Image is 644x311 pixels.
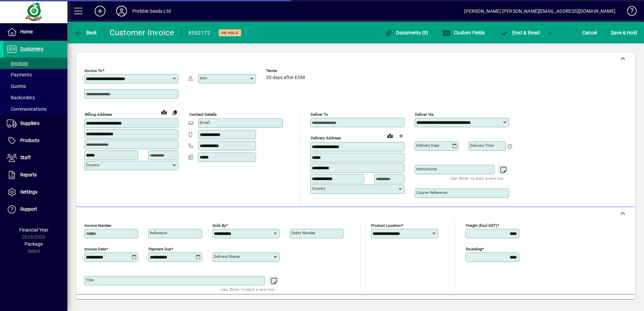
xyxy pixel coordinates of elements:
[611,27,637,38] span: ave & Hold
[266,75,305,80] span: 20 days after EOM
[85,223,111,228] mat-label: Invoice number
[200,120,210,125] mat-label: Email
[3,103,67,115] a: Communications
[311,112,328,117] mat-label: Deliver To
[3,184,67,201] a: Settings
[20,206,37,212] span: Support
[111,5,132,17] button: Profile
[85,68,102,73] mat-label: Invoice To
[466,247,482,251] mat-label: Rounding
[441,27,487,39] button: Custom Fields
[213,223,226,228] mat-label: Sold by
[416,143,439,148] mat-label: Delivery date
[312,186,325,191] mat-label: Country
[3,24,67,40] a: Home
[20,46,43,51] span: Customers
[159,107,169,117] a: View on map
[443,30,485,35] span: Custom Fields
[470,143,494,148] mat-label: Delivery time
[266,69,307,73] span: Terms
[85,247,106,251] mat-label: Invoice date
[20,120,39,126] span: Suppliers
[395,131,406,141] button: Choose address
[401,298,441,310] button: Product History
[7,106,46,112] span: Communications
[20,29,33,34] span: Home
[73,27,99,39] button: Back
[7,72,32,77] span: Payments
[200,76,207,80] mat-label: Attn
[415,112,433,117] mat-label: Deliver via
[3,115,67,132] a: Suppliers
[3,69,67,80] a: Payments
[7,61,28,66] span: Invoices
[19,227,49,233] span: Financial Year
[451,174,504,182] mat-hint: Use 'Enter' to start a new line
[20,155,31,160] span: Staff
[609,27,639,39] button: Save & Hold
[622,1,636,23] a: Knowledge Base
[20,189,37,195] span: Settings
[501,30,540,35] span: ost & Email
[3,132,67,149] a: Products
[20,138,39,143] span: Products
[132,6,171,16] div: Prebble Seeds Ltd
[89,5,111,17] button: Add
[3,58,67,69] a: Invoices
[67,27,104,39] app-page-header-button: Back
[20,172,37,177] span: Reports
[611,30,614,35] span: S
[416,167,437,171] mat-label: Instructions
[497,27,543,39] button: Post & Email
[589,299,617,309] span: Product
[464,6,615,16] div: [PERSON_NAME] [PERSON_NAME][EMAIL_ADDRESS][DOMAIN_NAME]
[86,163,99,167] mat-label: Country
[3,201,67,218] a: Support
[586,298,620,310] button: Product
[385,130,395,141] a: View on map
[466,223,497,228] mat-label: Freight (excl GST)
[3,92,67,103] a: Backorders
[149,247,171,251] mat-label: Payment due
[512,30,515,35] span: P
[109,27,174,38] div: Customer Invoice
[383,27,430,39] button: Documents (0)
[582,27,597,38] span: Cancel
[214,254,240,259] mat-label: Delivery status
[150,231,167,235] mat-label: Reference
[169,107,180,118] button: Copy to Delivery address
[74,30,97,35] span: Back
[7,83,26,89] span: Quotes
[7,95,35,100] span: Backorders
[404,299,438,309] span: Product History
[3,80,67,92] a: Quotes
[188,28,211,38] div: #552172
[3,149,67,166] a: Staff
[385,30,428,35] span: Documents (0)
[86,278,94,282] mat-label: Title
[25,241,43,247] span: Package
[3,167,67,183] a: Reports
[371,223,401,228] mat-label: Product location
[221,31,238,35] span: On hold
[221,285,274,293] mat-hint: Use 'Enter' to start a new line
[416,190,447,195] mat-label: Courier Reference
[291,231,316,235] mat-label: Order number
[581,27,599,39] button: Cancel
